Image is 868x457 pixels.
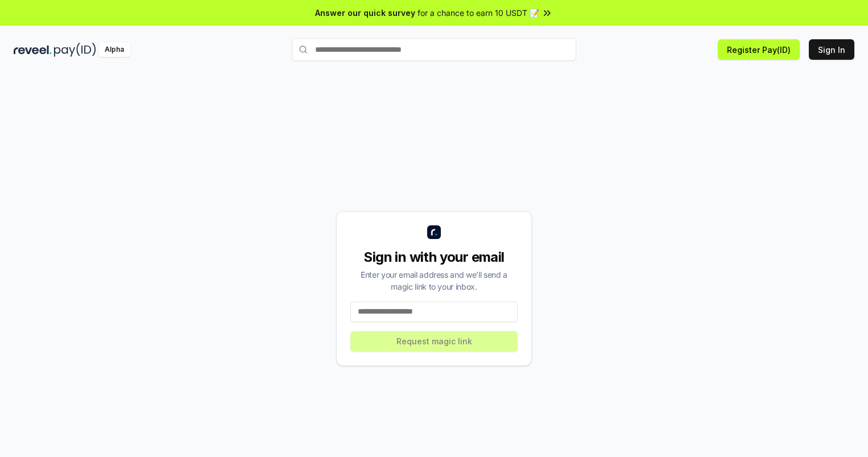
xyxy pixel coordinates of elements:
span: for a chance to earn 10 USDT 📝 [418,7,539,19]
img: logo_small [427,225,441,239]
div: Enter your email address and we’ll send a magic link to your inbox. [350,269,518,293]
button: Register Pay(ID) [718,39,800,60]
span: Answer our quick survey [315,7,415,19]
div: Alpha [98,43,130,57]
img: reveel_dark [14,43,52,57]
img: pay_id [54,43,96,57]
div: Sign in with your email [350,248,518,266]
button: Sign In [809,39,854,60]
